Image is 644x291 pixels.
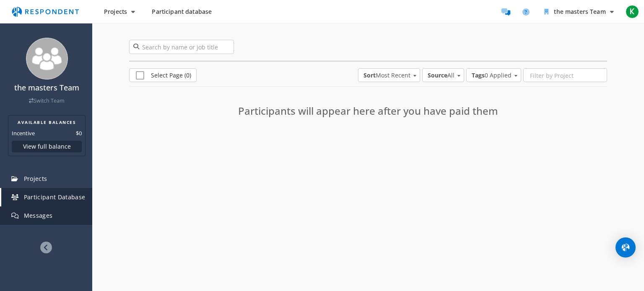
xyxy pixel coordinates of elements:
[538,4,621,19] button: the masters Team
[497,3,514,20] a: Message participants
[12,129,35,137] dt: Incentive
[428,71,454,80] span: All
[129,68,197,82] a: Select Page (0)
[358,68,420,82] md-select: Sort: Most Recent
[615,237,636,258] div: Open Intercom Messenger
[24,175,47,183] span: Projects
[466,68,521,82] md-select: Tags
[428,71,447,79] strong: Source
[97,4,142,19] button: Projects
[364,71,410,80] span: Most Recent
[221,106,515,116] h3: Participants will appear here after you have paid them
[129,40,234,54] input: Search by name or job title
[24,211,53,219] span: Messages
[524,69,607,83] input: Filter by Project
[624,4,641,19] button: K
[24,193,86,201] span: Participant Database
[76,129,82,137] dd: $0
[145,4,218,19] a: Participant database
[626,5,639,18] span: K
[517,3,534,20] a: Help and support
[364,71,376,79] strong: Sort
[136,71,191,81] span: Select Page (0)
[152,8,212,15] span: Participant database
[554,8,605,15] span: the masters Team
[7,4,84,20] img: respondent-logo.png
[8,115,86,156] section: Balance summary
[26,38,68,80] img: team_avatar_256.png
[104,8,127,15] span: Projects
[29,97,65,104] a: Switch Team
[12,141,82,152] button: View full balance
[12,119,82,126] h2: AVAILABLE BALANCES
[422,68,464,82] md-select: Source: All
[5,84,88,92] h4: the masters Team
